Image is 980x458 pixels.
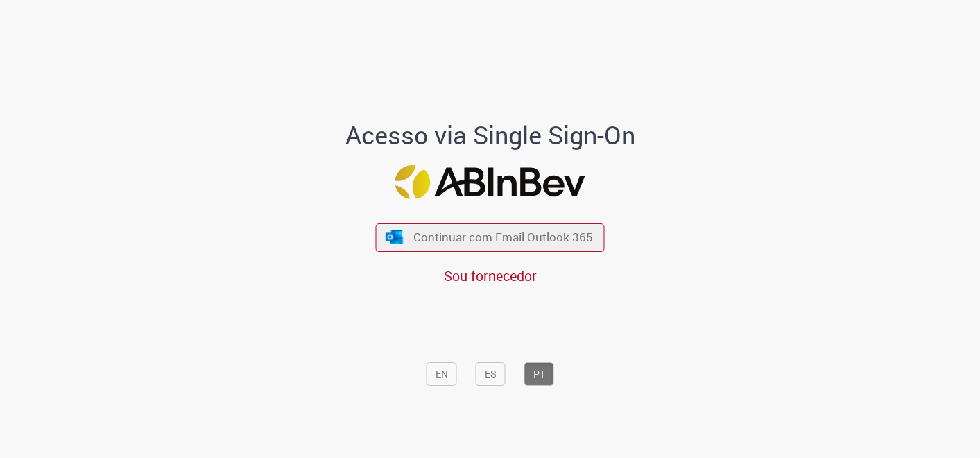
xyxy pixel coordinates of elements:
img: Logo ABInBev [395,165,585,199]
img: ícone Azure/Microsoft 360 [384,230,404,244]
button: PT [524,362,554,386]
span: Continuar com Email Outlook 365 [413,230,593,246]
a: Sou fornecedor [444,266,537,285]
button: ícone Azure/Microsoft 360 Continuar com Email Outlook 365 [376,223,605,252]
button: EN [427,362,457,386]
h1: Acesso via Single Sign-On [298,121,682,149]
button: ES [476,362,506,386]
